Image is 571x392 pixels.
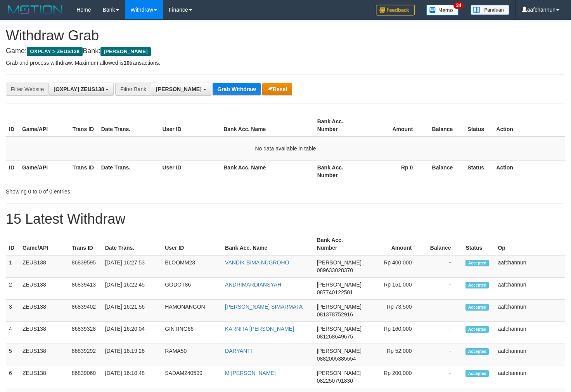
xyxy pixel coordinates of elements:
[365,322,424,344] td: Rp 160,000
[317,370,362,376] span: [PERSON_NAME]
[493,160,565,182] th: Action
[225,304,303,310] a: [PERSON_NAME] SIMARMATA
[6,59,565,67] p: Grab and process withdraw. Maximum allowed is transactions.
[424,114,464,136] th: Balance
[225,370,276,376] a: M [PERSON_NAME]
[365,255,424,278] td: Rp 400,000
[262,83,292,95] button: Reset
[151,83,211,96] button: [PERSON_NAME]
[465,348,489,355] span: Accepted
[365,160,425,182] th: Rp 0
[6,366,19,388] td: 6
[465,260,489,266] span: Accepted
[69,300,102,322] td: 86839402
[495,255,565,278] td: aafchannun
[6,136,565,161] td: No data available in table
[365,366,424,388] td: Rp 200,000
[317,356,356,362] span: Copy 0882005385554 to clipboard
[365,233,424,255] th: Amount
[464,160,493,182] th: Status
[465,304,489,311] span: Accepted
[98,114,159,136] th: Date Trans.
[471,5,509,15] img: panduan.png
[19,255,69,278] td: ZEUS138
[225,281,281,288] a: ANDRIMARDIANSYAH
[6,83,48,96] div: Filter Website
[365,300,424,322] td: Rp 73,500
[365,114,425,136] th: Amount
[69,344,102,366] td: 86839292
[100,47,151,56] span: [PERSON_NAME]
[156,86,201,92] span: [PERSON_NAME]
[6,160,19,182] th: ID
[424,366,463,388] td: -
[102,255,162,278] td: [DATE] 16:27:53
[98,160,159,182] th: Date Trans.
[115,83,151,96] div: Filter Bank
[220,114,314,136] th: Bank Acc. Name
[69,366,102,388] td: 86839060
[225,259,289,266] a: VANDIK BIMA NUGROHO
[495,278,565,300] td: aafchannun
[426,5,459,16] img: Button%20Memo.svg
[317,304,362,310] span: [PERSON_NAME]
[159,160,221,182] th: User ID
[465,370,489,377] span: Accepted
[493,114,565,136] th: Action
[6,28,565,43] h1: Withdraw Grab
[123,60,130,66] strong: 10
[162,366,222,388] td: SADAM240599
[6,344,19,366] td: 5
[213,83,260,95] button: Grab Withdraw
[464,114,493,136] th: Status
[102,278,162,300] td: [DATE] 16:22:45
[19,160,69,182] th: Game/API
[462,233,495,255] th: Status
[102,344,162,366] td: [DATE] 16:19:26
[317,348,362,354] span: [PERSON_NAME]
[317,333,353,340] span: Copy 081268649675 to clipboard
[102,300,162,322] td: [DATE] 16:21:56
[365,278,424,300] td: Rp 151,000
[317,281,362,288] span: [PERSON_NAME]
[159,114,221,136] th: User ID
[6,278,19,300] td: 2
[27,47,83,56] span: OXPLAY > ZEUS138
[317,259,362,266] span: [PERSON_NAME]
[69,322,102,344] td: 86839328
[225,348,252,354] a: DARYANTI
[314,160,365,182] th: Bank Acc. Number
[424,300,463,322] td: -
[19,344,69,366] td: ZEUS138
[424,344,463,366] td: -
[317,267,353,273] span: Copy 089633028370 to clipboard
[162,300,222,322] td: HAMONANGON
[6,322,19,344] td: 4
[453,2,464,9] span: 34
[6,47,565,55] h4: Game: Bank:
[162,278,222,300] td: GODOT86
[365,344,424,366] td: Rp 52,000
[465,326,489,333] span: Accepted
[19,322,69,344] td: ZEUS138
[317,326,362,332] span: [PERSON_NAME]
[495,344,565,366] td: aafchannun
[69,278,102,300] td: 86839413
[19,366,69,388] td: ZEUS138
[222,233,314,255] th: Bank Acc. Name
[19,278,69,300] td: ZEUS138
[465,282,489,288] span: Accepted
[6,211,565,227] h1: 15 Latest Withdraw
[424,160,464,182] th: Balance
[495,322,565,344] td: aafchannun
[317,289,353,295] span: Copy 087740122501 to clipboard
[317,311,353,318] span: Copy 081378752916 to clipboard
[495,366,565,388] td: aafchannun
[6,300,19,322] td: 3
[6,185,232,195] div: Showing 0 to 0 of 0 entries
[424,233,463,255] th: Balance
[424,322,463,344] td: -
[162,344,222,366] td: RAMA50
[314,114,365,136] th: Bank Acc. Number
[19,233,69,255] th: Game/API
